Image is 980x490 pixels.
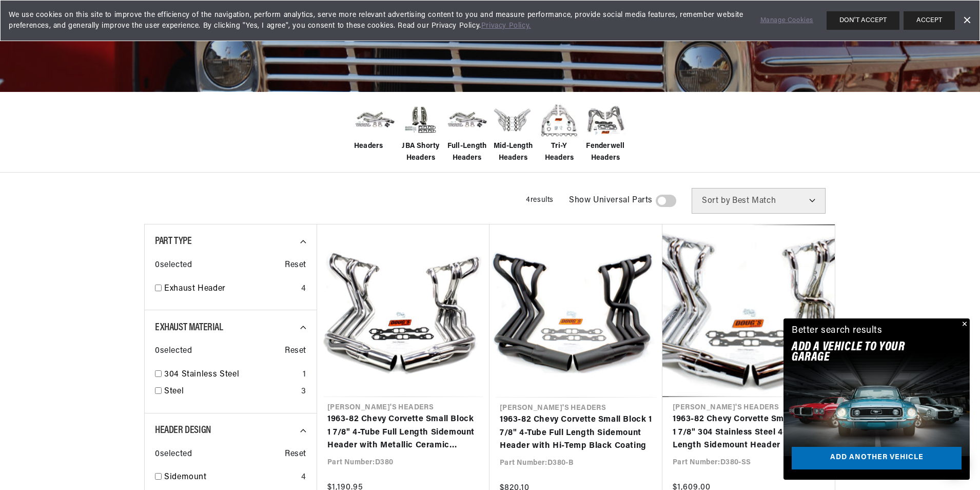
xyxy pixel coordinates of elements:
[493,100,534,141] img: Mid-Length Headers
[354,104,395,137] img: Headers
[702,197,730,205] span: Sort by
[904,11,955,30] button: ACCEPT
[673,413,825,453] a: 1963-82 Chevy Corvette Small Block 1 7/8" 304 Stainless Steel 4-Tube Full Length Sidemount Header
[446,141,487,164] span: Full-Length Headers
[301,282,306,296] div: 4
[301,385,306,399] div: 3
[792,324,883,338] div: Better search results
[164,471,297,484] a: Sidemount
[155,425,211,436] span: Header Design
[493,100,534,164] a: Mid-Length Headers Mid-Length Headers
[285,345,306,358] span: Reset
[959,13,974,28] a: Dismiss Banner
[792,342,936,363] h2: Add A VEHICLE to your garage
[539,100,580,164] a: Tri-Y Headers Tri-Y Headers
[827,11,899,30] button: DON'T ACCEPT
[400,100,441,164] a: JBA Shorty Headers JBA Shorty Headers
[585,100,626,141] img: Fenderwell Headers
[303,368,306,382] div: 1
[446,104,487,137] img: Full-Length Headers
[301,471,306,484] div: 4
[526,196,554,204] span: 4 results
[792,447,962,470] a: Add another vehicle
[155,345,192,358] span: 0 selected
[585,141,626,164] span: Fenderwell Headers
[164,368,299,382] a: 304 Stainless Steel
[692,188,826,214] select: Sort by
[493,141,534,164] span: Mid-Length Headers
[539,100,580,141] img: Tri-Y Headers
[285,259,306,272] span: Reset
[957,318,970,331] button: Close
[155,323,223,333] span: Exhaust Material
[400,141,441,164] span: JBA Shorty Headers
[481,22,531,30] a: Privacy Policy.
[155,448,192,461] span: 0 selected
[400,103,441,138] img: JBA Shorty Headers
[500,413,652,453] a: 1963-82 Chevy Corvette Small Block 1 7/8" 4-Tube Full Length Sidemount Header with Hi-Temp Black ...
[446,100,487,164] a: Full-Length Headers Full-Length Headers
[9,10,746,31] span: We use cookies on this site to improve the efficiency of the navigation, perform analytics, serve...
[354,141,383,152] span: Headers
[569,194,653,208] span: Show Universal Parts
[155,236,191,247] span: Part Type
[354,100,395,152] a: Headers Headers
[327,413,479,453] a: 1963-82 Chevy Corvette Small Block 1 7/8" 4-Tube Full Length Sidemount Header with Metallic Ceram...
[155,259,192,272] span: 0 selected
[760,15,813,26] a: Manage Cookies
[585,100,626,164] a: Fenderwell Headers Fenderwell Headers
[164,282,297,296] a: Exhaust Header
[539,141,580,164] span: Tri-Y Headers
[285,448,306,461] span: Reset
[164,385,297,399] a: Steel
